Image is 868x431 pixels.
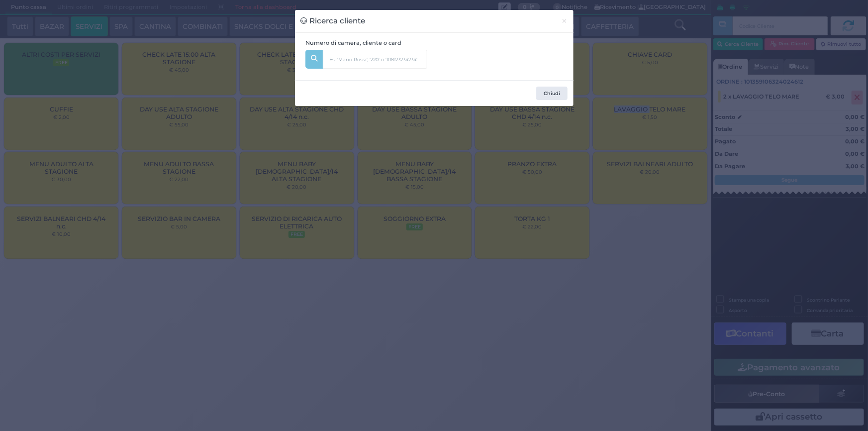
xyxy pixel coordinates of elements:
h3: Ricerca cliente [300,15,366,27]
button: Chiudi [556,10,573,32]
label: Numero di camera, cliente o card [305,39,401,47]
input: Es. 'Mario Rossi', '220' o '108123234234' [323,50,427,69]
span: × [561,15,568,26]
button: Chiudi [536,87,568,101]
